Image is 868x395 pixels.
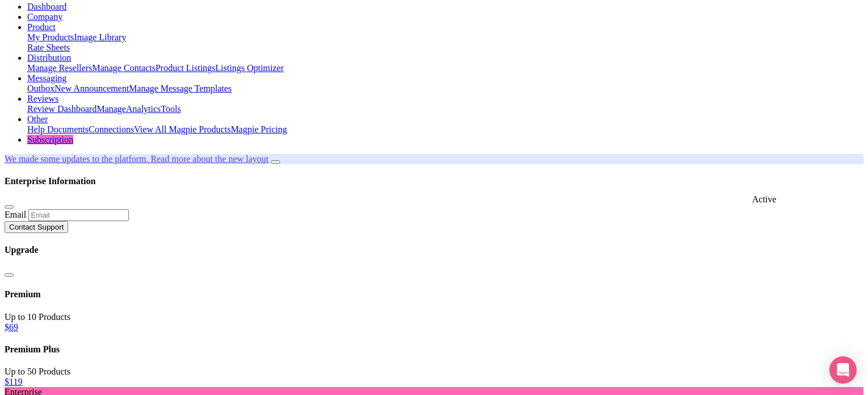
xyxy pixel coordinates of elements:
[126,104,161,114] a: Analytics
[27,53,71,63] a: Distribution
[5,205,14,209] button: Close
[5,273,14,277] button: Close
[215,63,283,73] a: Listings Optimizer
[28,209,129,221] input: Email
[5,344,863,355] h4: Premium Plus
[27,84,55,93] a: Outbox
[74,32,126,42] a: Image Library
[5,221,68,233] button: Contact Support
[156,63,215,73] a: Product Listings
[5,377,22,386] a: $119
[27,135,73,144] a: Subscription
[5,245,863,255] h4: Upgrade
[27,73,66,83] a: Messaging
[829,356,857,384] div: Open Intercom Messenger
[27,114,48,124] a: Other
[27,43,70,52] a: Rate Sheets
[5,154,269,164] a: We made some updates to the platform. Read more about the new layout
[129,84,232,93] a: Manage Message Templates
[27,32,74,42] a: My Products
[27,94,59,103] a: Reviews
[27,124,89,134] a: Help Documents
[55,84,129,93] a: New Announcement
[5,312,863,322] div: Up to 10 Products
[231,124,287,134] a: Magpie Pricing
[271,160,280,164] button: Close announcement
[27,22,56,32] a: Product
[5,367,863,377] div: Up to 50 Products
[89,124,134,134] a: Connections
[27,2,66,11] a: Dashboard
[161,104,181,114] a: Tools
[27,104,97,114] a: Review Dashboard
[27,63,92,73] a: Manage Resellers
[752,194,777,205] div: Active
[5,176,863,186] h4: Enterprise Information
[5,210,26,219] label: Email
[27,12,62,22] a: Company
[92,63,156,73] a: Manage Contacts
[5,322,18,332] a: $69
[97,104,126,114] a: Manage
[134,124,231,134] a: View All Magpie Products
[5,289,863,300] h4: Premium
